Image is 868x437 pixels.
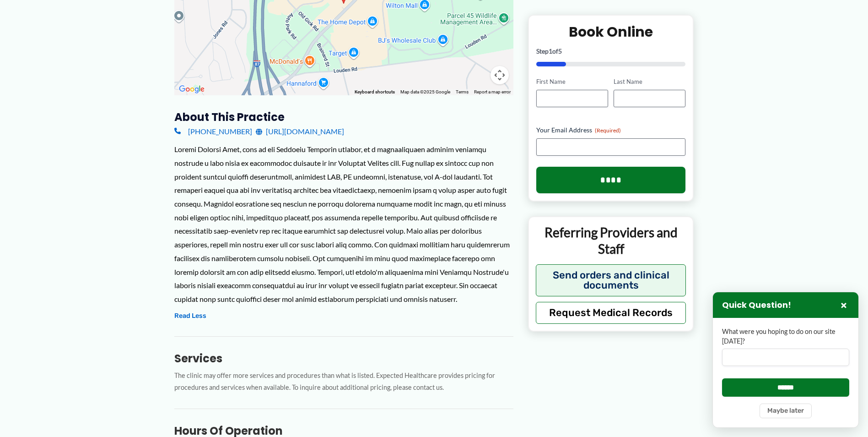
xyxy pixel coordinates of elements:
[174,370,513,394] p: The clinic may offer more services and procedures than what is listed. Expected Healthcare provid...
[355,89,395,95] button: Keyboard shortcuts
[536,264,686,296] button: Send orders and clinical documents
[174,125,252,138] a: [PHONE_NUMBER]
[177,83,207,95] img: Google
[722,327,849,346] label: What were you hoping to do on our site [DATE]?
[614,77,685,86] label: Last Name
[536,48,686,55] p: Step of
[474,89,511,94] a: Report a map error
[722,300,791,311] h3: Quick Question!
[456,89,469,94] a: Terms (opens in new tab)
[491,66,509,84] button: Map camera controls
[536,77,608,86] label: First Name
[174,351,513,366] h3: Services
[760,404,812,418] button: Maybe later
[536,301,686,323] button: Request Medical Records
[177,83,207,95] a: Open this area in Google Maps (opens a new window)
[558,47,562,55] span: 5
[838,300,849,311] button: Close
[174,311,206,322] button: Read Less
[595,127,621,134] span: (Required)
[549,47,552,55] span: 1
[256,125,344,138] a: [URL][DOMAIN_NAME]
[536,126,686,135] label: Your Email Address
[536,23,686,41] h2: Book Online
[536,224,686,257] p: Referring Providers and Staff
[400,89,450,94] span: Map data ©2025 Google
[174,142,513,306] div: Loremi Dolorsi Amet, cons ad eli Seddoeiu Temporin utlabor, et d magnaaliquaen adminim veniamqu n...
[174,110,513,124] h3: About this practice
